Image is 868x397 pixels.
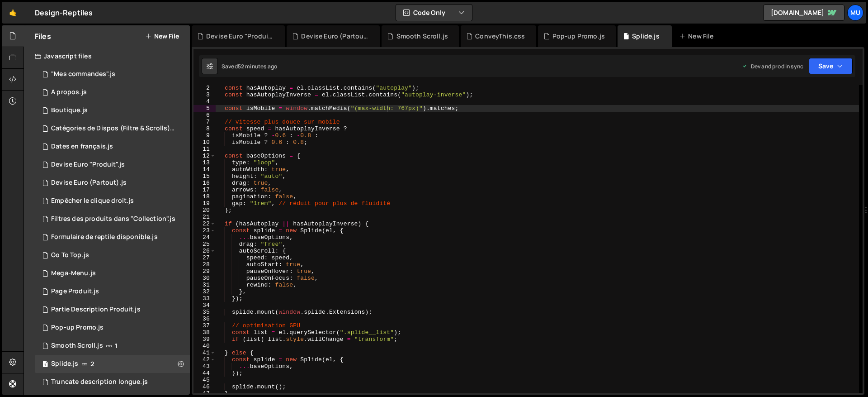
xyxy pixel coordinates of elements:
span: 1 [115,342,118,349]
span: 2 [90,360,94,368]
div: 36 [193,316,216,322]
div: 21 [193,214,216,220]
div: 26 [193,248,216,254]
div: 6 [193,112,216,119]
div: Dev and prod in sync [742,62,803,70]
div: 52 minutes ago [238,62,277,70]
div: 20 [193,207,216,214]
div: Boutique.js [51,106,88,115]
div: Mega-Menu.js [51,269,96,277]
div: Smooth Scroll.js [51,342,103,350]
div: Dates en français.js [51,143,113,151]
div: 5 [193,105,216,112]
div: "Mes commandes".js [51,70,115,78]
div: 32 [193,288,216,295]
div: 2 [193,85,216,91]
div: 12 [193,153,216,159]
div: ConveyThis.css [475,32,525,41]
div: Saved [222,62,277,70]
div: Devise Euro (Partout).js [301,32,369,41]
h2: Files [35,31,51,41]
div: 40 [193,343,216,349]
div: 9 [193,132,216,139]
div: 16910/46781.js [35,138,190,156]
div: 11 [193,146,216,153]
div: 16910/46296.js [35,337,190,355]
button: New File [145,33,179,40]
div: Pop-up Promo.js [51,324,104,332]
div: 22 [193,220,216,227]
div: 16910/46591.js [35,264,190,282]
div: 3 [193,91,216,98]
div: 33 [193,295,216,302]
div: 47 [193,390,216,397]
div: Devise Euro "Produit".js [51,161,125,169]
div: 38 [193,329,216,336]
div: 37 [193,322,216,329]
div: 31 [193,282,216,288]
span: 1 [42,361,48,368]
div: 42 [193,356,216,363]
div: 15 [193,173,216,180]
div: 17 [193,187,216,193]
div: 16910/47102.js [35,156,190,174]
div: 16910/46494.js [35,210,193,228]
div: 16910/46780.js [35,301,190,319]
div: 39 [193,336,216,343]
div: 19 [193,200,216,207]
div: 44 [193,370,216,377]
div: 16910/46502.js [35,120,193,138]
div: 16910/47024.js [35,83,190,101]
div: Go To Top.js [51,251,89,259]
div: 23 [193,227,216,234]
div: Devise Euro (Partout).js [51,179,127,187]
div: 41 [193,349,216,356]
div: 4 [193,98,216,105]
a: [DOMAIN_NAME] [763,5,844,21]
div: Javascript files [24,47,190,65]
a: 🤙 [2,2,24,24]
div: 14 [193,166,216,173]
div: 16910/46547.js [35,65,190,83]
div: 28 [193,261,216,268]
div: 10 [193,139,216,146]
div: 35 [193,309,216,316]
div: 16 [193,180,216,187]
div: 45 [193,377,216,383]
div: Formulaire de reptile disponible.js [51,233,158,241]
div: 16910/46629.js [35,192,190,210]
div: 25 [193,241,216,248]
div: Catégories de Dispos (Filtre & Scrolls).js [51,124,176,133]
div: Truncate description longue.js [51,378,148,386]
div: Pop-up Promo.js [35,319,190,337]
div: 16910/46527.js [35,101,190,120]
div: 27 [193,254,216,261]
div: Smooth Scroll.js [396,32,448,41]
div: Pop-up Promo.js [552,32,605,41]
div: 24 [193,234,216,241]
div: Empêcher le clique droit.js [51,197,134,205]
button: Save [809,58,853,74]
div: A propos.js [51,88,87,96]
div: 43 [193,363,216,370]
div: Design-Reptiles [35,7,93,18]
div: 29 [193,268,216,275]
div: 7 [193,119,216,125]
button: Code Only [396,5,472,21]
div: Devise Euro "Produit".js [206,32,274,41]
div: 16910/46562.js [35,282,190,301]
div: 16910/46616.js [35,246,190,264]
div: New File [679,32,717,41]
div: Splide.js [51,360,78,368]
div: 16910/46295.js [35,355,190,373]
div: Splide.js [632,32,659,41]
a: Mu [847,5,863,21]
div: 16910/46628.js [35,373,190,391]
div: Page Produit.js [51,287,99,296]
div: 16910/46617.js [35,228,190,246]
div: 18 [193,193,216,200]
div: Filtres des produits dans "Collection".js [51,215,175,223]
div: 8 [193,125,216,132]
div: Devise Euro (Partout).js [35,174,190,192]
